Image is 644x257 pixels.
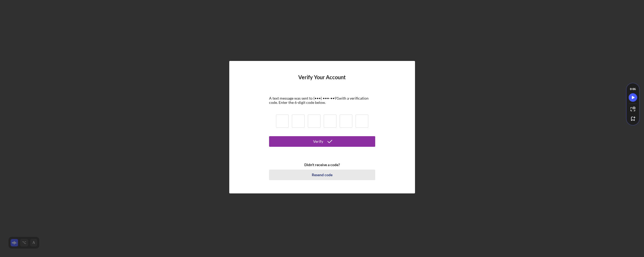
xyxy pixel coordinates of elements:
[313,136,323,147] div: Verify
[269,96,375,105] div: A text message was sent to (•••) •••-•• 91 with a verification code. Enter the 6-digit code below.
[269,170,375,180] button: Resend code
[304,163,340,167] b: Didn't receive a code?
[298,74,346,88] h4: Verify Your Account
[312,170,332,180] div: Resend code
[269,136,375,147] button: Verify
